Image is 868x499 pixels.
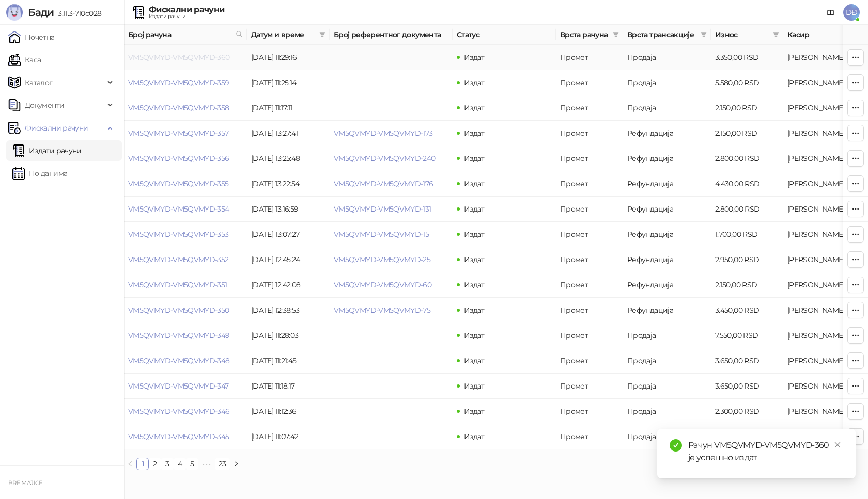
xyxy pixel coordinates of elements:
a: VM5QVMYD-VM5QVMYD-240 [334,154,436,163]
li: 5 [186,458,198,470]
span: filter [771,27,781,42]
span: close [834,441,841,448]
td: VM5QVMYD-VM5QVMYD-346 [124,399,247,424]
td: VM5QVMYD-VM5QVMYD-347 [124,374,247,399]
th: Број рачуна [124,25,247,45]
th: Врста рачуна [556,25,623,45]
td: 2.950,00 RSD [711,247,783,272]
span: filter [701,31,707,38]
td: Продаја [623,374,711,399]
td: [DATE] 11:21:45 [247,348,330,374]
span: Издат [464,432,485,441]
td: 2.150,00 RSD [711,95,783,121]
span: Издат [464,407,485,416]
li: 3 [161,458,174,470]
td: Промет [556,247,623,272]
span: 3.11.3-710c028 [54,9,101,18]
td: Продаја [623,424,711,449]
td: Промет [556,70,623,95]
a: 4 [174,458,185,470]
td: [DATE] 13:16:59 [247,197,330,222]
td: [DATE] 13:22:54 [247,171,330,197]
td: Промет [556,374,623,399]
span: DĐ [843,4,860,21]
td: [DATE] 11:29:16 [247,45,330,70]
td: VM5QVMYD-VM5QVMYD-348 [124,348,247,374]
th: Врста трансакције [623,25,711,45]
li: 23 [215,458,230,470]
td: VM5QVMYD-VM5QVMYD-355 [124,171,247,197]
td: VM5QVMYD-VM5QVMYD-357 [124,121,247,146]
td: VM5QVMYD-VM5QVMYD-360 [124,45,247,70]
a: 2 [149,458,161,470]
a: VM5QVMYD-VM5QVMYD-15 [334,230,429,239]
td: 2.150,00 RSD [711,272,783,298]
a: VM5QVMYD-VM5QVMYD-350 [128,305,229,315]
span: left [127,461,133,467]
td: [DATE] 12:42:08 [247,272,330,298]
a: VM5QVMYD-VM5QVMYD-351 [128,280,227,289]
td: VM5QVMYD-VM5QVMYD-354 [124,197,247,222]
a: VM5QVMYD-VM5QVMYD-353 [128,230,229,239]
a: VM5QVMYD-VM5QVMYD-355 [128,179,229,188]
span: Каталог [25,72,53,93]
td: Промет [556,171,623,197]
td: [DATE] 11:07:42 [247,424,330,449]
a: VM5QVMYD-VM5QVMYD-358 [128,103,229,112]
td: 2.800,00 RSD [711,197,783,222]
th: Број референтног документа [330,25,453,45]
td: [DATE] 13:07:27 [247,222,330,247]
td: Промет [556,121,623,146]
td: Промет [556,298,623,323]
th: Статус [453,25,556,45]
td: Продаја [623,95,711,121]
img: Logo [6,4,23,21]
button: right [230,458,242,470]
td: Продаја [623,399,711,424]
span: Издат [464,154,485,163]
a: VM5QVMYD-VM5QVMYD-176 [334,179,433,188]
span: Фискални рачуни [25,118,88,138]
span: filter [613,31,619,38]
td: Продаја [623,348,711,374]
span: Издат [464,179,485,188]
a: VM5QVMYD-VM5QVMYD-25 [334,255,430,264]
button: left [124,458,136,470]
span: Издат [464,381,485,391]
a: 5 [187,458,198,470]
td: VM5QVMYD-VM5QVMYD-349 [124,323,247,348]
span: filter [319,31,326,38]
span: right [233,461,239,467]
a: VM5QVMYD-VM5QVMYD-359 [128,78,229,87]
td: [DATE] 11:17:11 [247,95,330,121]
td: VM5QVMYD-VM5QVMYD-351 [124,272,247,298]
td: 7.550,00 RSD [711,323,783,348]
td: [DATE] 11:25:14 [247,70,330,95]
td: VM5QVMYD-VM5QVMYD-350 [124,298,247,323]
span: Издат [464,331,485,340]
td: [DATE] 11:12:36 [247,399,330,424]
span: filter [611,27,621,42]
td: 3.450,00 RSD [711,298,783,323]
div: Рачун VM5QVMYD-VM5QVMYD-360 је успешно издат [688,439,843,464]
a: VM5QVMYD-VM5QVMYD-347 [128,381,229,391]
a: VM5QVMYD-VM5QVMYD-345 [128,432,229,441]
a: Издати рачуни [12,140,82,161]
a: VM5QVMYD-VM5QVMYD-352 [128,255,229,264]
span: Издат [464,53,485,62]
td: Промет [556,272,623,298]
td: 3.350,00 RSD [711,45,783,70]
a: Почетна [8,27,55,47]
td: Рефундација [623,146,711,171]
span: filter [773,31,779,38]
span: filter [699,27,709,42]
td: 2.800,00 RSD [711,146,783,171]
li: 2 [149,458,161,470]
td: 5.580,00 RSD [711,70,783,95]
a: VM5QVMYD-VM5QVMYD-346 [128,407,230,416]
span: Издат [464,356,485,365]
td: Промет [556,323,623,348]
td: VM5QVMYD-VM5QVMYD-358 [124,95,247,121]
span: Врста рачуна [560,29,609,40]
span: Издат [464,204,485,214]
